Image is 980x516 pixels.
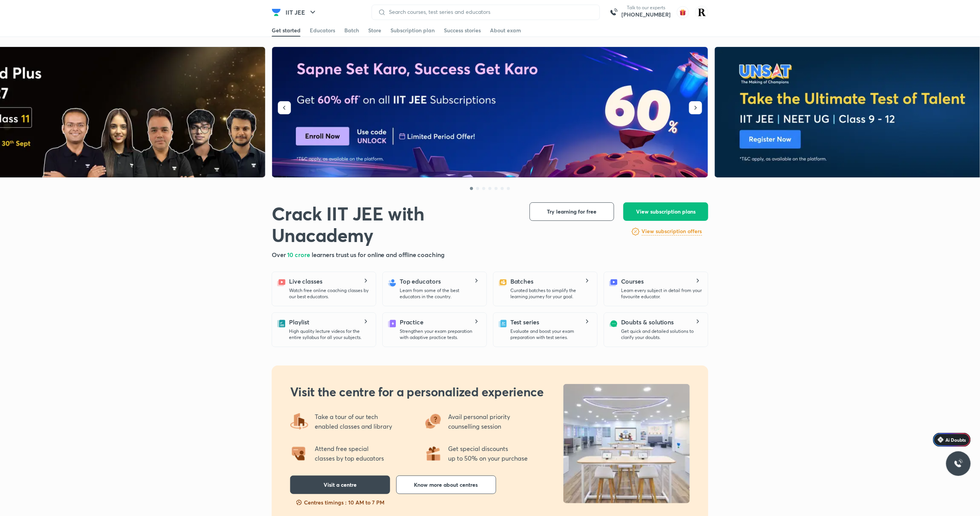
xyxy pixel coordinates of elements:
[621,287,702,300] p: Learn every subject in detail from your favourite educator.
[563,384,690,503] img: uncentre_LP_b041622b0f.jpg
[272,202,517,245] h1: Crack IIT JEE with Unacademy
[677,6,689,18] img: avatar
[444,24,481,37] a: Success stories
[510,287,591,300] p: Curated batches to simplify the learning journey for your goal.
[954,459,963,468] img: ttu
[315,412,392,431] p: Take a tour of our tech enabled classes and library
[315,444,384,463] p: Attend free special classes by top educators
[281,5,322,20] button: IIT JEE
[424,444,442,463] img: offering1.png
[344,27,359,34] div: Batch
[933,433,971,447] a: Ai Doubts
[390,24,435,37] a: Subscription plan
[390,27,435,34] div: Subscription plan
[289,277,322,286] h5: Live classes
[304,499,384,506] p: Centres timings : 10 AM to 7 PM
[642,227,702,236] a: View subscription offers
[424,412,442,431] img: offering3.png
[636,208,696,215] span: View subscription plans
[368,27,381,34] div: Store
[400,277,441,286] h5: Top educators
[290,384,544,399] h2: Visit the centre for a personalized experience
[400,317,424,327] h5: Practice
[386,9,593,15] input: Search courses, test series and educators
[272,24,301,37] a: Get started
[490,24,521,37] a: About exam
[623,202,708,221] button: View subscription plans
[289,328,370,341] p: High quality lecture videos for the entire syllabus for all your subjects.
[344,24,359,37] a: Batch
[510,328,591,341] p: Evaluate and boost your exam preparation with test series.
[444,27,481,34] div: Success stories
[310,24,335,37] a: Educators
[621,328,702,341] p: Get quick and detailed solutions to clarify your doubts.
[400,287,480,300] p: Learn from some of the best educators in the country.
[448,412,512,431] p: Avail personal priority counselling session
[695,6,708,19] img: Rakhi Sharma
[324,481,357,489] span: Visit a centre
[547,208,597,215] span: Try learning for free
[296,499,302,506] img: slots-fillng-fast
[287,250,312,259] span: 10 crore
[290,444,309,463] img: offering2.png
[938,437,944,443] img: Icon
[621,5,671,11] p: Talk to our experts
[272,250,287,259] span: Over
[621,277,644,286] h5: Courses
[510,277,533,286] h5: Batches
[272,27,301,34] div: Get started
[621,317,674,327] h5: Doubts & solutions
[946,437,966,443] span: Ai Doubts
[368,24,381,37] a: Store
[448,444,528,463] p: Get special discounts up to 50% on your purchase
[396,476,496,494] button: Know more about centres
[310,27,335,34] div: Educators
[642,227,702,235] h6: View subscription offers
[510,317,539,327] h5: Test series
[289,317,309,327] h5: Playlist
[312,250,445,259] span: learners trust us for online and offline coaching
[289,287,370,300] p: Watch free online coaching classes by our best educators.
[490,27,521,34] div: About exam
[290,476,390,494] button: Visit a centre
[414,481,478,489] span: Know more about centres
[621,11,671,18] a: [PHONE_NUMBER]
[290,412,309,431] img: offering4.png
[606,5,621,20] img: call-us
[272,8,281,17] img: Company Logo
[530,202,614,221] button: Try learning for free
[400,328,480,341] p: Strengthen your exam preparation with adaptive practice tests.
